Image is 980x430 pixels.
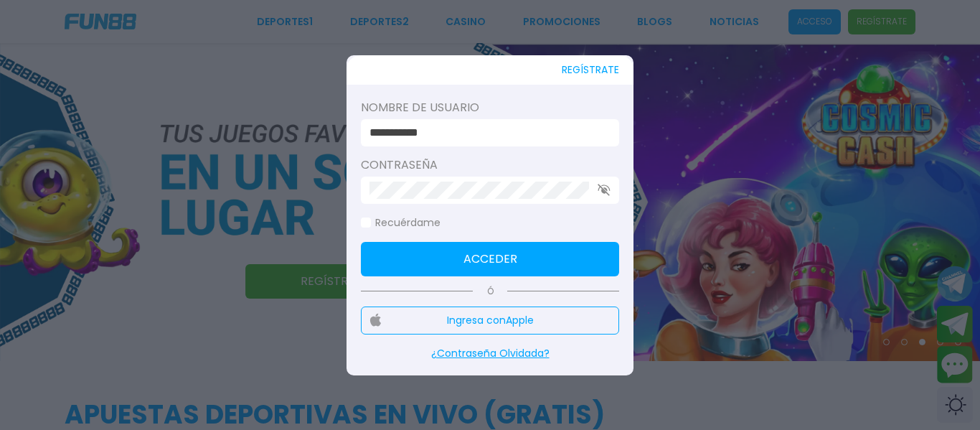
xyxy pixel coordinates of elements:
[361,346,619,361] p: ¿Contraseña Olvidada?
[361,242,619,276] button: Acceder
[361,307,619,335] button: Ingresa conApple
[361,99,619,116] label: Nombre de usuario
[562,55,619,85] button: REGÍSTRATE
[361,215,440,230] label: Recuérdame
[361,156,619,174] label: Contraseña
[361,285,619,298] p: Ó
